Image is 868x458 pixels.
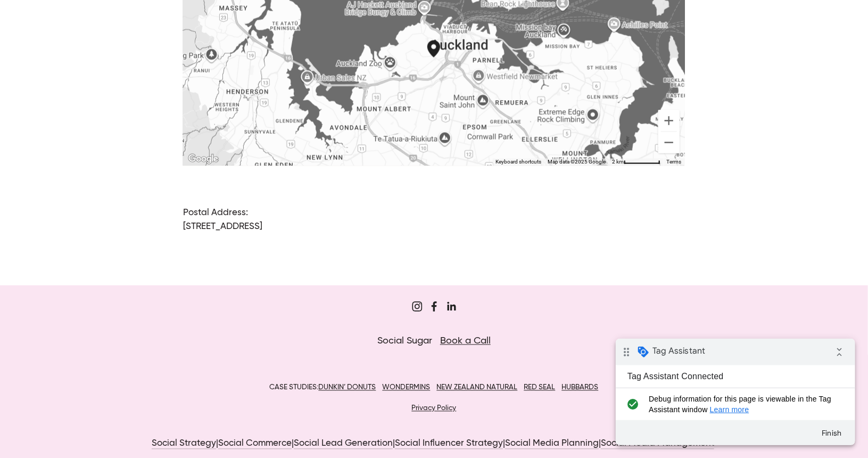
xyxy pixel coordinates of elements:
span: Tag Assistant [37,7,89,18]
a: Book a Call [440,337,491,346]
a: Social Influencer Strategy [395,439,503,449]
a: Jordan Eley [446,301,457,312]
a: Social Lead Generation [294,439,393,449]
a: HUBBARDS [562,384,599,391]
a: Social Media Planning [505,439,599,449]
a: DUNKIN’ DONUTS [319,384,376,391]
a: Sugar&Partners [412,301,423,312]
a: Sugar Digi [429,301,440,312]
a: RED SEAL [524,384,556,391]
button: Map Scale: 2 km per 65 pixels [609,159,664,166]
a: Social Media Management [601,439,714,449]
a: Social Strategy [152,439,216,449]
a: Privacy Policy [412,405,457,412]
span: 2 km [612,159,624,165]
p: CASE STUDIES: [105,381,763,395]
p: | | | | | [105,437,763,451]
i: check_circle [9,55,26,76]
span: Map data ©2025 Google [548,159,606,165]
button: Zoom in [658,110,680,132]
span: Social Sugar [377,337,432,346]
a: Learn more [94,67,134,75]
div: Social Sugar 114 Ponsonby Road Auckland, Auckland, 1011, New Zealand [423,36,457,79]
button: Keyboard shortcuts [495,159,541,166]
button: Zoom out [658,132,680,153]
span: Debug information for this page is viewable in the Tag Assistant window [33,55,222,76]
a: WONDERMINS [383,384,431,391]
img: Google [186,152,221,166]
a: Terms [667,159,682,165]
a: Open this area in Google Maps (opens a new window) [186,152,221,166]
p: Postal Address: [STREET_ADDRESS] [183,207,685,234]
i: Collapse debug badge [213,3,234,24]
button: Finish [197,85,235,104]
a: Social Commerce [218,439,292,449]
a: NEW ZEALAND NATURAL [437,384,518,391]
